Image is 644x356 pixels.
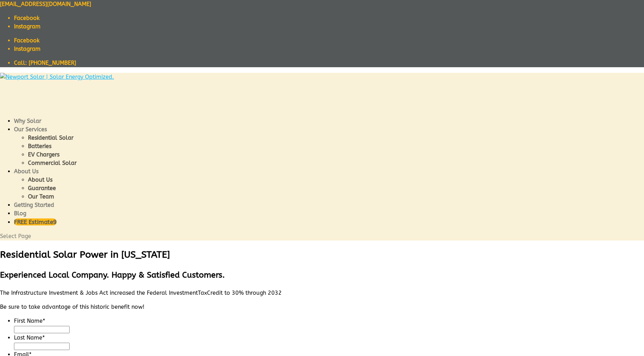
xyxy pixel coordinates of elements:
[14,118,41,131] a: Why Solar
[14,168,38,182] a: About Us
[14,334,45,341] label: Last Name
[14,219,57,232] a: FREE Estimate
[14,60,76,66] a: Call: [PHONE_NUMBER]
[14,210,26,224] a: Blog
[28,143,51,149] a: Batteries
[198,289,207,296] span: Tax
[14,46,41,52] a: Instagram
[28,185,56,191] a: Guarantee
[14,126,47,140] a: Our Services
[14,317,45,324] label: First Name
[14,37,40,44] a: Facebook
[14,23,41,30] a: Instagram
[28,176,52,183] a: About Us
[14,15,40,21] a: Facebook
[28,134,73,141] a: Residential Solar
[28,193,54,200] a: Our Team
[14,202,54,215] a: Getting Started
[28,160,77,166] a: Commercial Solar
[14,218,57,225] span: FREE Estimate
[28,151,59,158] a: EV Chargers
